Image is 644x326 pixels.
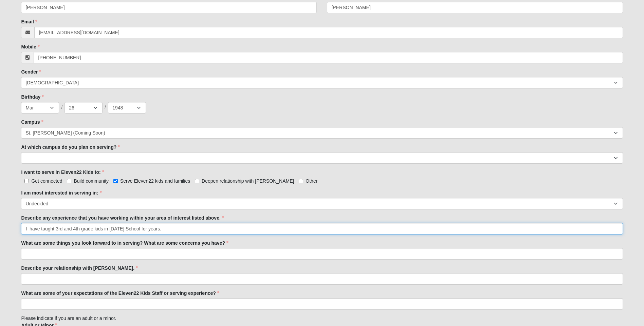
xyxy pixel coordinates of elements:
span: / [105,104,106,111]
span: / [61,104,62,111]
label: What are some of your expectations of the Eleven22 Kids Staff or serving experience? [21,290,219,297]
label: Describe your relationship with [PERSON_NAME]. [21,265,138,271]
label: Mobile [21,43,39,50]
span: Build community [74,178,109,184]
span: Get connected [31,178,62,184]
label: Gender [21,68,41,75]
span: Other [306,178,317,184]
span: Deepen relationship with [PERSON_NAME] [202,178,294,184]
input: Deepen relationship with [PERSON_NAME] [195,179,199,183]
label: Campus [21,119,43,125]
label: I want to serve in Eleven22 Kids to: [21,169,104,176]
label: At which campus do you plan on serving? [21,144,120,150]
input: Build community [67,179,71,183]
label: Email [21,18,37,25]
input: Other [299,179,303,183]
span: Serve Eleven22 kids and families [120,178,190,184]
label: Birthday [21,94,44,100]
input: Get connected [24,179,29,183]
label: What are some things you look forward to in serving? What are some concerns you have? [21,240,228,246]
label: I am most interested in serving in: [21,189,102,196]
label: Describe any experience that you have working within your area of interest listed above. [21,215,224,221]
input: Serve Eleven22 kids and families [113,179,118,183]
